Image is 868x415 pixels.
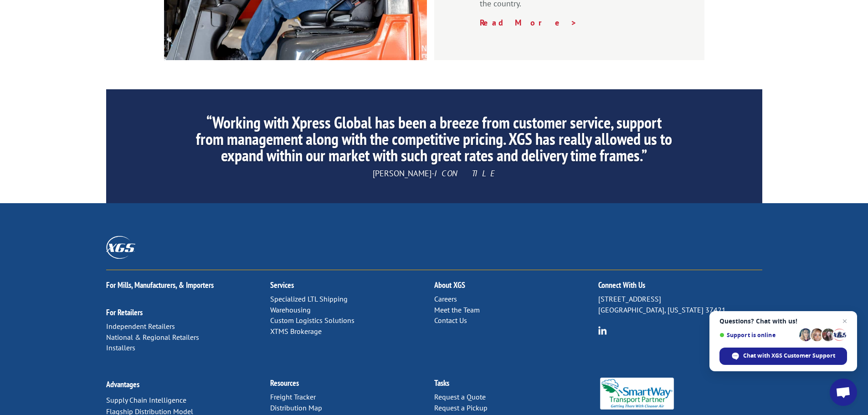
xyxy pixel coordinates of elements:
[191,114,676,168] h2: “Working with Xpress Global has been a breeze from customer service, support from management alon...
[270,327,322,336] a: XTMS Brokerage
[106,307,143,318] a: For Retailers
[270,403,322,412] a: Distribution Map
[270,392,316,401] a: Freight Tracker
[598,378,676,410] img: Smartway_Logo
[434,305,480,314] a: Meet the Team
[106,322,175,331] a: Independent Retailers
[598,281,762,294] h2: Connect With Us
[830,379,857,406] a: Open chat
[106,379,139,389] a: Advantages
[106,280,214,290] a: For Mills, Manufacturers, & Importers
[434,392,486,401] a: Request a Quote
[719,318,847,325] span: Questions? Chat with us!
[270,280,294,290] a: Services
[743,352,835,360] span: Chat with XGS Customer Support
[270,316,354,325] a: Custom Logistics Solutions
[598,294,762,316] p: [STREET_ADDRESS] [GEOGRAPHIC_DATA], [US_STATE] 37421
[434,294,457,303] a: Careers
[598,326,607,335] img: group-6
[434,316,467,325] a: Contact Us
[434,280,465,290] a: About XGS
[434,403,488,412] a: Request a Pickup
[270,378,299,388] a: Resources
[106,333,199,342] a: National & Regional Retailers
[106,395,186,405] a: Supply Chain Intelligence
[106,236,135,258] img: XGS_Logos_ALL_2024_All_White
[434,168,496,179] span: ICON TILE
[106,343,135,352] a: Installers
[373,168,431,179] span: [PERSON_NAME]
[434,379,598,392] h2: Tasks
[719,332,796,338] span: Support is online
[270,294,348,303] a: Specialized LTL Shipping
[719,348,847,365] span: Chat with XGS Customer Support
[431,168,434,179] span: -
[270,305,311,314] a: Warehousing
[480,17,577,28] a: Read More >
